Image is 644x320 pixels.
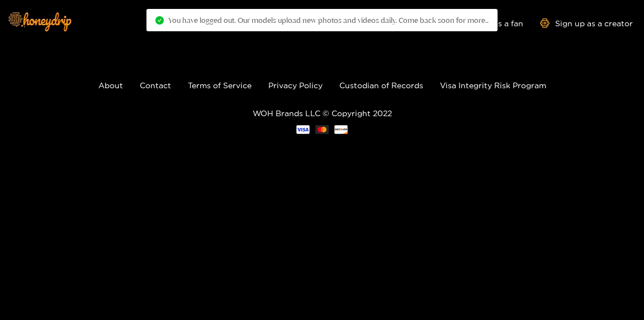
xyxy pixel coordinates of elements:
[440,81,546,89] a: Visa Integrity Risk Program
[168,16,489,25] span: You have logged out. Our models upload new photos and videos daily. Come back soon for more..
[268,81,323,89] a: Privacy Policy
[98,81,123,89] a: About
[339,81,423,89] a: Custodian of Records
[140,81,171,89] a: Contact
[540,18,633,28] a: Sign up as a creator
[188,81,252,89] a: Terms of Service
[155,16,164,25] span: check-circle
